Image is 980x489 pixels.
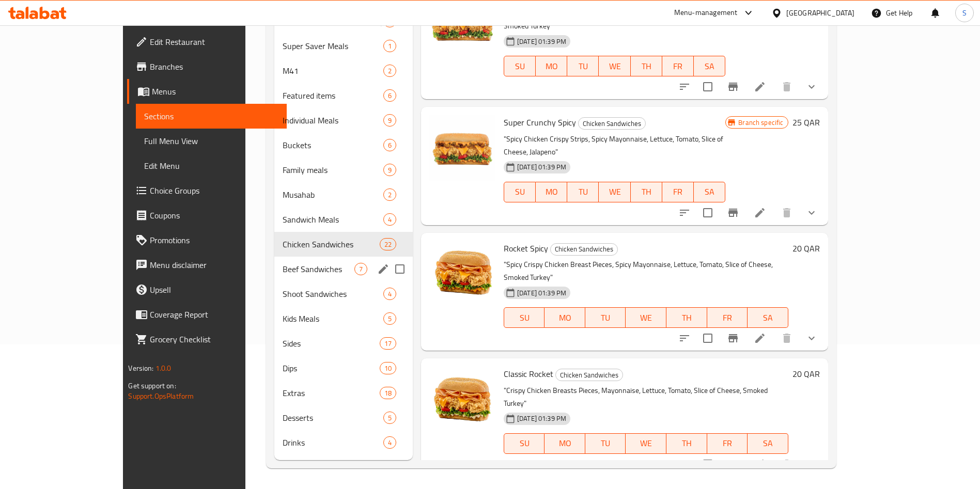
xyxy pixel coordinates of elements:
[144,160,278,172] span: Edit Menu
[283,387,380,399] span: Extras
[384,413,396,423] span: 5
[136,153,287,178] a: Edit Menu
[383,114,396,127] div: items
[711,436,744,451] span: FR
[585,307,626,328] button: TU
[662,182,694,202] button: FR
[274,331,413,356] div: Sides17
[274,157,413,182] div: Family meals9
[556,369,623,381] span: Chicken Sandwiches
[383,164,396,176] div: items
[150,283,278,296] span: Upsell
[504,307,545,328] button: SU
[283,188,383,201] span: Musahab
[694,56,725,76] button: SA
[671,436,703,451] span: TH
[551,243,617,255] span: Chicken Sandwiches
[754,458,766,470] a: Edit menu item
[355,264,367,274] span: 7
[508,436,540,451] span: SU
[504,115,576,130] span: Super Crunchy Spicy
[513,288,570,298] span: [DATE] 01:39 PM
[550,243,618,256] div: Chicken Sandwiches
[697,202,719,224] span: Select to update
[635,59,658,74] span: TH
[671,310,703,325] span: TH
[662,56,694,76] button: FR
[283,238,380,250] span: Chicken Sandwiches
[630,310,662,325] span: WE
[155,361,172,375] span: 1.0.0
[384,165,396,175] span: 9
[274,83,413,108] div: Featured items6
[127,178,287,203] a: Choice Groups
[274,405,413,430] div: Desserts5
[672,452,697,477] button: sort-choices
[383,188,396,201] div: items
[805,81,818,93] svg: Show Choices
[799,200,824,225] button: show more
[150,308,278,321] span: Coverage Report
[774,452,799,477] button: delete
[672,200,697,225] button: sort-choices
[599,56,630,76] button: WE
[674,7,738,19] div: Menu-management
[578,117,646,130] div: Chicken Sandwiches
[429,367,495,433] img: Classic Rocket
[579,118,645,130] span: Chicken Sandwiches
[513,414,570,423] span: [DATE] 01:39 PM
[283,412,383,424] div: Desserts
[384,66,396,76] span: 2
[383,89,396,102] div: items
[127,203,287,228] a: Coupons
[504,384,788,410] p: "Crispy Chicken Breasts Pieces, Mayonnaise, Lettuce, Tomato, Slice of Cheese, Smoked Turkey"
[589,436,622,451] span: TU
[698,184,721,199] span: SA
[748,307,788,328] button: SA
[567,56,599,76] button: TU
[283,164,383,176] span: Family meals
[127,29,287,54] a: Edit Restaurant
[666,433,707,454] button: TH
[283,139,383,151] span: Buckets
[707,433,748,454] button: FR
[144,135,278,147] span: Full Menu View
[150,333,278,345] span: Grocery Checklist
[555,369,623,381] div: Chicken Sandwiches
[127,79,287,104] a: Menus
[540,59,563,74] span: MO
[504,56,536,76] button: SU
[283,312,383,325] span: Kids Meals
[792,241,820,256] h6: 20 QAR
[127,302,287,327] a: Coverage Report
[150,60,278,73] span: Branches
[635,184,658,199] span: TH
[274,430,413,455] div: Drinks4
[711,310,744,325] span: FR
[571,59,595,74] span: TU
[380,362,396,374] div: items
[354,263,367,275] div: items
[697,327,719,349] span: Select to update
[540,184,563,199] span: MO
[283,263,354,275] span: Beef Sandwiches
[504,433,545,454] button: SU
[144,110,278,122] span: Sections
[513,162,570,172] span: [DATE] 01:39 PM
[283,337,380,350] span: Sides
[274,232,413,257] div: Chicken Sandwiches22
[666,59,690,74] span: FR
[585,433,626,454] button: TU
[283,288,383,300] span: Shoot Sandwiches
[274,281,413,306] div: Shoot Sandwiches4
[274,34,413,58] div: Super Saver Meals1
[513,37,570,46] span: [DATE] 01:39 PM
[754,81,766,93] a: Edit menu item
[283,362,380,374] span: Dips
[150,36,278,48] span: Edit Restaurant
[707,307,748,328] button: FR
[150,184,278,197] span: Choice Groups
